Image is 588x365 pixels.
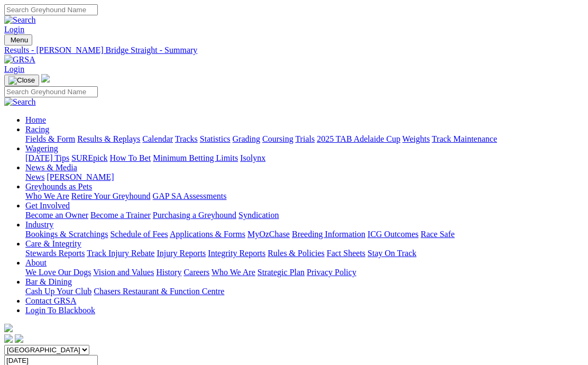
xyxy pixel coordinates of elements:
button: Toggle navigation [4,75,39,86]
a: Who We Are [25,191,69,200]
button: Toggle navigation [4,34,32,45]
a: News [25,172,44,181]
a: Strategic Plan [258,268,305,277]
a: Wagering [25,144,58,153]
a: Contact GRSA [25,296,76,305]
div: Racing [25,134,584,144]
img: GRSA [4,55,35,65]
img: Search [4,97,36,107]
a: We Love Our Dogs [25,268,91,277]
a: Login [4,65,24,74]
div: Greyhounds as Pets [25,191,584,201]
a: SUREpick [71,153,107,162]
a: GAP SA Assessments [153,191,227,200]
a: Careers [183,268,209,277]
a: Racing [25,125,49,134]
span: Menu [11,36,28,44]
a: Weights [402,134,430,143]
a: Cash Up Your Club [25,287,91,296]
a: Retire Your Greyhound [71,191,151,200]
a: Injury Reports [157,249,206,258]
a: Login To Blackbook [25,306,95,315]
a: MyOzChase [247,230,290,239]
a: History [156,268,181,277]
img: logo-grsa-white.png [41,74,50,83]
img: logo-grsa-white.png [4,324,13,332]
a: Integrity Reports [208,249,265,258]
img: Close [8,76,35,85]
a: Stay On Track [368,249,416,258]
a: Rules & Policies [268,249,325,258]
img: twitter.svg [15,334,23,343]
a: Applications & Forms [170,230,245,239]
a: Track Injury Rebate [87,249,154,258]
input: Search [4,86,98,97]
a: Stewards Reports [25,249,85,258]
img: Search [4,15,36,25]
a: Greyhounds as Pets [25,182,92,191]
a: Fact Sheets [327,249,365,258]
div: Get Involved [25,211,584,220]
a: Vision and Values [93,268,154,277]
a: How To Bet [110,153,151,162]
a: Isolynx [240,153,265,162]
a: Get Involved [25,201,70,210]
a: Become a Trainer [90,211,151,220]
a: Syndication [238,211,279,220]
a: Schedule of Fees [110,230,168,239]
a: Minimum Betting Limits [153,153,238,162]
a: Race Safe [420,230,454,239]
a: Breeding Information [292,230,365,239]
a: Grading [233,134,260,143]
a: Home [25,115,46,124]
div: About [25,268,584,277]
div: Industry [25,230,584,239]
a: Calendar [142,134,173,143]
a: Coursing [262,134,293,143]
div: Care & Integrity [25,249,584,258]
a: Statistics [200,134,231,143]
a: Care & Integrity [25,239,81,248]
div: Bar & Dining [25,287,584,296]
a: Bar & Dining [25,277,72,286]
a: Purchasing a Greyhound [153,211,236,220]
a: Tracks [175,134,198,143]
a: About [25,258,47,267]
a: Industry [25,220,53,229]
div: News & Media [25,172,584,182]
a: [DATE] Tips [25,153,69,162]
a: News & Media [25,163,77,172]
a: Chasers Restaurant & Function Centre [94,287,224,296]
a: Track Maintenance [432,134,497,143]
a: Privacy Policy [307,268,356,277]
a: 2025 TAB Adelaide Cup [317,134,400,143]
a: Results - [PERSON_NAME] Bridge Straight - Summary [4,45,584,55]
a: Become an Owner [25,211,88,220]
a: Results & Replays [77,134,140,143]
img: facebook.svg [4,334,13,343]
a: Fields & Form [25,134,75,143]
a: Trials [295,134,315,143]
input: Search [4,4,98,15]
a: Who We Are [212,268,255,277]
a: Bookings & Scratchings [25,230,108,239]
a: Login [4,25,24,34]
a: ICG Outcomes [368,230,418,239]
div: Wagering [25,153,584,163]
a: [PERSON_NAME] [47,172,114,181]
